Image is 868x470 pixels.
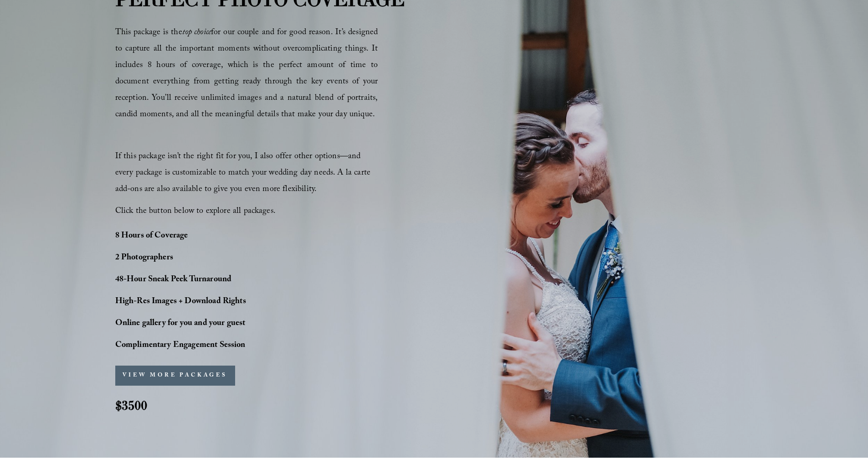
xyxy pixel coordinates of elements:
span: This package is the for our couple and for good reason. It’s designed to capture all the importan... [115,26,378,122]
span: If this package isn’t the right fit for you, I also offer other options—and every package is cust... [115,150,373,197]
strong: 2 Photographers [115,251,173,265]
strong: 8 Hours of Coverage [115,229,188,243]
strong: Complimentary Engagement Session [115,339,246,353]
strong: Online gallery for you and your guest [115,317,246,331]
strong: High-Res Images + Download Rights [115,295,246,309]
em: top choice [182,26,211,40]
strong: $3500 [115,397,147,413]
strong: 48-Hour Sneak Peek Turnaround [115,273,232,287]
span: Click the button below to explore all packages. [115,205,276,219]
button: VIEW MORE PACKAGES [115,366,235,386]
